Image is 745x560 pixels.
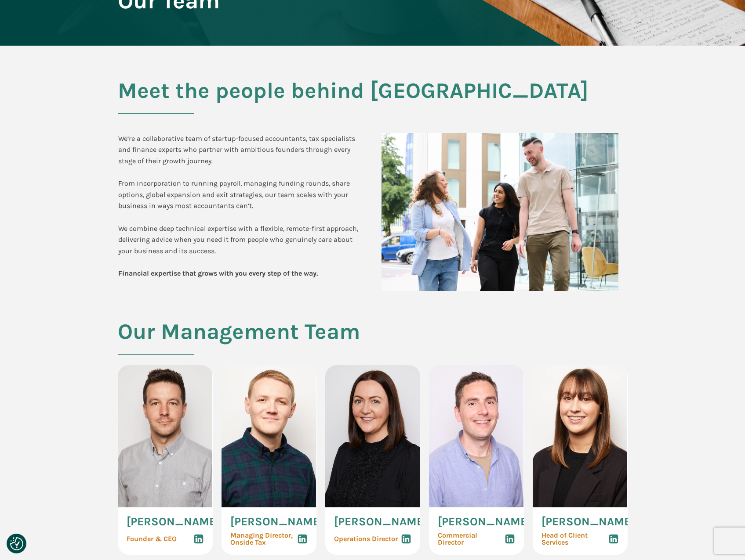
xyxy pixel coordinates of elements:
span: Operations Director [334,535,398,542]
h2: Our Management Team [118,319,360,365]
span: Head of Client Services [541,532,608,546]
img: Revisit consent button [10,537,23,550]
span: Managing Director, Onside Tax [230,532,293,546]
span: [PERSON_NAME] [541,516,635,528]
span: Founder & CEO [127,535,177,542]
div: We’re a collaborative team of startup-focused accountants, tax specialists and finance experts wh... [118,133,364,279]
h2: Meet the people behind [GEOGRAPHIC_DATA] [118,79,628,114]
span: [PERSON_NAME] [127,516,220,528]
span: Commercial Director [438,532,505,546]
span: [PERSON_NAME] [230,516,323,528]
b: Financial expertise that grows with you every step of the way. [118,269,318,277]
span: [PERSON_NAME] [438,516,531,528]
button: Consent Preferences [10,537,23,550]
span: [PERSON_NAME] [334,516,427,528]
